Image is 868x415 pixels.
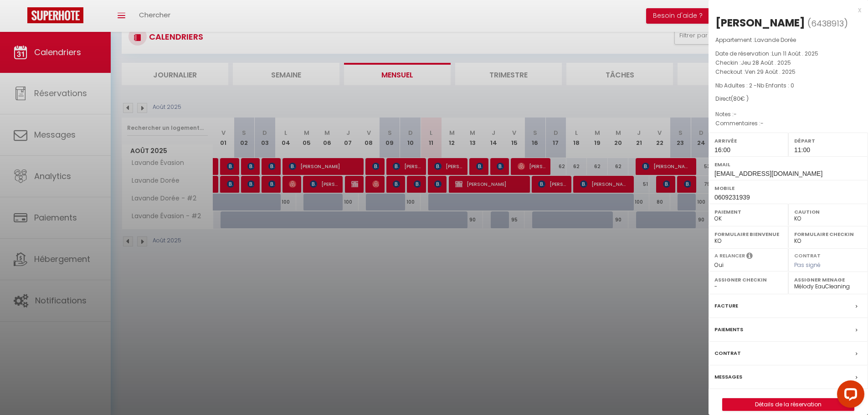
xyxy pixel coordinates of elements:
[746,252,753,262] i: Sélectionner OUI si vous souhaiter envoyer les séquences de messages post-checkout
[714,184,862,193] label: Mobile
[714,170,822,177] span: [EMAIL_ADDRESS][DOMAIN_NAME]
[714,146,730,154] span: 16:00
[794,207,862,216] label: Caution
[714,275,782,284] label: Assigner Checkin
[714,372,742,382] label: Messages
[714,325,743,334] label: Paiements
[714,136,782,145] label: Arrivée
[757,82,794,89] span: Nb Enfants : 0
[734,110,737,118] span: -
[760,119,764,127] span: -
[741,59,791,67] span: Jeu 28 Août . 2025
[715,49,861,58] p: Date de réservation :
[794,136,862,145] label: Départ
[715,95,861,103] div: Direct
[709,5,861,15] div: x
[714,194,750,201] span: 0609231939
[794,146,810,154] span: 11:00
[715,36,861,45] p: Appartement :
[714,207,782,216] label: Paiement
[715,82,794,89] span: Nb Adultes : 2 -
[722,398,854,411] button: Détails de la réservation
[715,15,805,30] div: [PERSON_NAME]
[715,58,861,67] p: Checkin :
[745,68,796,76] span: Ven 29 Août . 2025
[811,18,844,29] span: 6438913
[714,301,738,311] label: Facture
[714,230,782,239] label: Formulaire Bienvenue
[733,95,740,102] span: 80
[794,275,862,284] label: Assigner Menage
[715,119,861,128] p: Commentaires :
[714,348,741,358] label: Contrat
[755,36,796,44] span: Lavande Dorée
[794,252,821,258] label: Contrat
[772,50,818,57] span: Lun 11 Août . 2025
[731,95,749,102] span: ( € )
[714,160,862,169] label: Email
[715,67,861,77] p: Checkout :
[794,230,862,239] label: Formulaire Checkin
[715,110,861,119] p: Notes :
[723,399,854,410] a: Détails de la réservation
[714,252,745,260] label: A relancer
[830,377,868,415] iframe: LiveChat chat widget
[794,261,821,269] span: Pas signé
[807,17,848,30] span: ( )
